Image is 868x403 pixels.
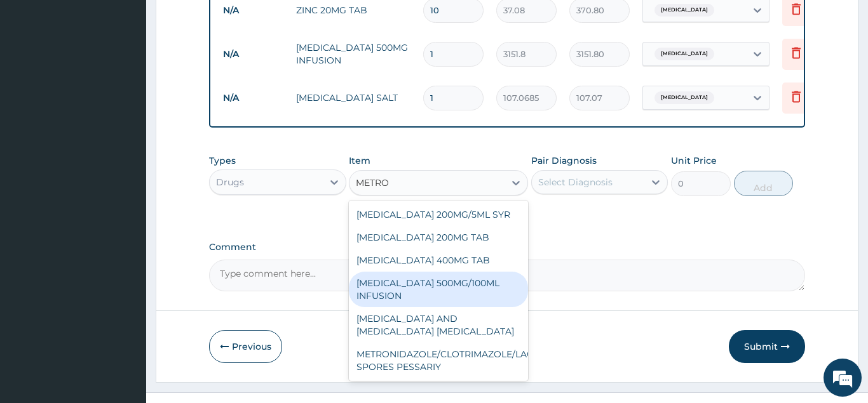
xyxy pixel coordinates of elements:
div: Minimize live chat window [208,6,239,37]
span: [MEDICAL_DATA] [654,91,714,104]
div: Chat with us now [66,71,214,88]
td: [MEDICAL_DATA] SALT [290,85,417,110]
span: [MEDICAL_DATA] [654,48,714,60]
label: Types [209,155,236,166]
label: Pair Diagnosis [531,154,597,167]
span: [MEDICAL_DATA] [654,4,714,17]
div: Drugs [216,176,244,188]
div: METRONIDAZOLE/CLOTRIMAZOLE/LACTOBACILLUS SPORES PESSARIY [349,343,528,378]
div: Select Diagnosis [538,176,613,188]
div: [MEDICAL_DATA] 200MG/5ML SYR [349,203,528,226]
div: [MEDICAL_DATA] 500MG/100ML INFUSION [349,272,528,307]
div: [MEDICAL_DATA] AND [MEDICAL_DATA] [MEDICAL_DATA] [349,307,528,343]
label: Unit Price [671,154,717,167]
button: Add [734,171,794,196]
div: [MEDICAL_DATA] 400MG TAB [349,249,528,272]
label: Comment [209,242,805,253]
span: We're online! [74,121,175,249]
img: d_794563401_company_1708531726252_794563401 [24,63,51,95]
td: N/A [217,43,290,66]
button: Previous [209,330,282,363]
td: [MEDICAL_DATA] 500MG INFUSION [290,35,417,73]
label: Item [349,154,370,167]
div: [MEDICAL_DATA] 200MG TAB [349,226,528,249]
td: N/A [217,86,290,110]
button: Submit [729,330,805,363]
textarea: Type your message and hit 'Enter' [6,268,242,313]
